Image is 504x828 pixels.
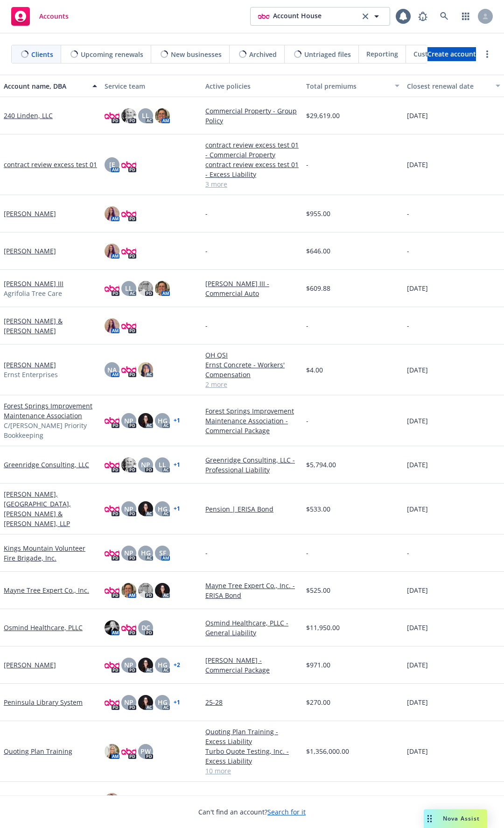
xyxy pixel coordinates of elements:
[4,489,97,528] a: [PERSON_NAME], [GEOGRAPHIC_DATA], [PERSON_NAME] & [PERSON_NAME], LLP
[306,160,308,169] span: -
[138,413,153,428] img: photo
[121,583,136,598] img: photo
[174,418,180,423] a: + 1
[205,766,299,776] a: 10 more
[105,695,119,710] img: photo
[205,379,299,389] a: 2 more
[4,460,89,470] a: Greenridge Consulting, LLC
[105,206,119,221] img: photo
[138,695,153,710] img: photo
[306,460,336,470] span: $5,794.00
[407,585,428,595] span: [DATE]
[306,697,330,707] span: $270.00
[105,501,119,516] img: photo
[105,583,119,598] img: photo
[407,660,428,670] span: [DATE]
[306,746,349,756] span: $1,356,000.00
[81,49,143,59] span: Upcoming renewals
[39,13,69,20] span: Accounts
[407,81,490,91] div: Closest renewal date
[205,279,299,298] a: [PERSON_NAME] III - Commercial Auto
[105,546,119,561] img: photo
[407,623,428,632] span: [DATE]
[407,460,428,470] span: [DATE]
[101,75,202,97] button: Service team
[306,623,340,632] span: $11,950.00
[121,744,136,759] img: photo
[482,49,493,60] a: more
[407,160,428,169] span: [DATE]
[4,746,72,756] a: Quoting Plan Training
[121,362,136,377] img: photo
[124,697,133,707] span: NP
[159,460,166,470] span: LL
[407,416,428,426] span: [DATE]
[403,75,504,97] button: Closest renewal date
[306,209,330,218] span: $955.00
[407,548,409,558] span: -
[158,504,168,514] span: HG
[159,548,166,558] span: SF
[155,281,170,296] img: photo
[424,809,435,828] div: Drag to move
[267,807,306,816] a: Search for it
[407,209,409,218] span: -
[142,111,149,120] span: LL
[124,416,133,426] span: NP
[205,360,299,379] a: Ernst Concrete - Workers' Compensation
[413,7,432,26] a: Report a Bug
[105,81,198,91] div: Service team
[407,321,409,330] span: -
[306,660,330,670] span: $971.00
[158,416,168,426] span: HG
[121,457,136,472] img: photo
[443,814,480,822] span: Nova Assist
[205,140,299,160] a: contract review excess test 01 - Commercial Property
[4,111,53,120] a: 240 Linden, LLC
[105,658,119,673] img: photo
[435,7,454,26] a: Search
[302,75,403,97] button: Total premiums
[205,746,299,766] a: Turbo Quote Testing, Inc. - Excess Liability
[107,365,117,375] span: NA
[124,504,133,514] span: NP
[205,321,208,330] span: -
[105,744,119,759] img: photo
[158,697,168,707] span: HG
[273,11,322,22] span: Account House
[105,244,119,259] img: photo
[121,244,136,259] img: photo
[105,620,119,635] img: photo
[306,246,330,256] span: $646.00
[205,727,299,746] a: Quoting Plan Training - Excess Liability
[174,662,180,668] a: + 2
[205,209,208,218] span: -
[407,504,428,514] span: [DATE]
[141,460,150,470] span: NP
[360,11,371,22] a: clear selection
[306,365,323,375] span: $4.00
[250,7,390,26] button: photoAccount Houseclear selection
[121,620,136,635] img: photo
[205,548,208,558] span: -
[124,548,133,558] span: NP
[4,209,56,218] a: [PERSON_NAME]
[258,11,269,22] img: photo
[407,246,409,256] span: -
[7,3,72,29] a: Accounts
[205,350,299,360] a: OH QSI
[125,283,133,293] span: LL
[205,160,299,179] a: contract review excess test 01 - Excess Liability
[4,288,62,298] span: Agrifolia Tree Care
[105,793,119,808] img: photo
[174,700,180,705] a: + 1
[109,160,115,169] span: [E
[174,462,180,468] a: + 1
[424,809,487,828] button: Nova Assist
[4,160,97,169] a: contract review excess test 01
[141,548,151,558] span: HG
[205,406,299,435] a: Forest Springs Improvement Maintenance Association - Commercial Package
